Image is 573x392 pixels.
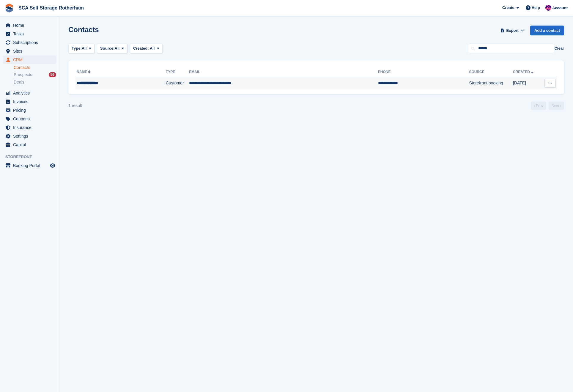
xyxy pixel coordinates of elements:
[513,70,535,74] a: Created
[13,141,49,149] span: Capital
[499,26,525,35] button: Export
[49,162,56,169] a: Preview store
[3,47,56,55] a: menu
[115,45,120,51] span: All
[150,46,155,51] span: All
[14,72,32,78] span: Prospects
[77,70,92,74] a: Name
[3,106,56,114] a: menu
[13,30,49,38] span: Tasks
[5,154,59,160] span: Storefront
[97,44,127,53] button: Source: All
[3,123,56,132] a: menu
[3,141,56,149] a: menu
[552,5,568,11] span: Account
[13,97,49,106] span: Invoices
[13,106,49,114] span: Pricing
[49,72,56,77] div: 56
[13,47,49,55] span: Sites
[3,97,56,106] a: menu
[3,56,56,64] a: menu
[530,26,564,35] a: Add a contact
[166,67,189,77] th: Type
[502,5,514,11] span: Create
[72,45,82,51] span: Type:
[530,101,565,110] nav: Page
[506,28,519,34] span: Export
[3,161,56,170] a: menu
[5,4,14,12] img: stora-icon-8386f47178a22dfd0bd8f6a31ec36ba5ce8667c1dd55bd0f319d3a0aa187defe.svg
[14,65,56,70] a: Contacts
[513,77,541,89] td: [DATE]
[469,67,513,77] th: Source
[68,103,82,109] div: 1 result
[469,77,513,89] td: Storefront booking
[13,115,49,123] span: Coupons
[68,26,99,34] h1: Contacts
[189,67,378,77] th: Email
[14,72,56,78] a: Prospects 56
[3,30,56,38] a: menu
[13,123,49,132] span: Insurance
[3,21,56,29] a: menu
[100,45,114,51] span: Source:
[531,101,546,110] a: Previous
[3,38,56,47] a: menu
[554,45,564,51] button: Clear
[13,89,49,97] span: Analytics
[378,67,469,77] th: Phone
[13,132,49,140] span: Settings
[3,89,56,97] a: menu
[13,56,49,64] span: CRM
[166,77,189,89] td: Customer
[82,45,87,51] span: All
[130,44,163,53] button: Created: All
[68,44,95,53] button: Type: All
[16,3,86,13] a: SCA Self Storage Rotherham
[3,115,56,123] a: menu
[13,161,49,170] span: Booking Portal
[532,5,540,11] span: Help
[13,21,49,29] span: Home
[13,38,49,47] span: Subscriptions
[549,101,564,110] a: Next
[3,132,56,140] a: menu
[14,79,56,85] a: Deals
[545,5,551,11] img: Sam Chapman
[14,79,24,85] span: Deals
[133,46,149,51] span: Created:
